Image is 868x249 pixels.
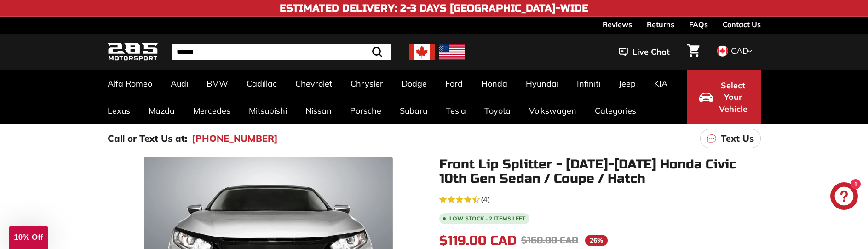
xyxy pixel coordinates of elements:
[392,70,436,97] a: Dodge
[645,70,677,97] a: KIA
[603,17,632,32] a: Reviews
[286,70,341,97] a: Chevrolet
[723,17,761,32] a: Contact Us
[439,157,761,186] h1: Front Lip Splitter - [DATE]-[DATE] Honda Civic 10th Gen Sedan / Coupe / Hatch
[280,3,588,14] h4: Estimated Delivery: 2-3 Days [GEOGRAPHIC_DATA]-Wide
[108,41,158,63] img: Logo_285_Motorsport_areodynamics_components
[108,132,187,145] p: Call or Text Us at:
[687,70,761,124] button: Select Your Vehicle
[520,97,586,124] a: Volkswagen
[647,17,674,32] a: Returns
[436,70,472,97] a: Ford
[240,97,296,124] a: Mitsubishi
[341,97,391,124] a: Porsche
[718,80,749,115] span: Select Your Vehicle
[449,216,526,221] span: Low stock - 2 items left
[689,17,708,32] a: FAQs
[197,70,237,97] a: BMW
[172,44,391,60] input: Search
[475,97,520,124] a: Toyota
[14,233,43,242] span: 10% Off
[439,193,761,205] a: 4.3 rating (4 votes)
[828,182,861,212] inbox-online-store-chat: Shopify online store chat
[585,235,608,246] span: 26%
[632,46,670,58] span: Live Chat
[568,70,609,97] a: Infiniti
[607,41,682,64] button: Live Chat
[517,70,568,97] a: Hyundai
[98,97,139,124] a: Lexus
[98,70,161,97] a: Alfa Romeo
[586,97,645,124] a: Categories
[9,226,48,249] div: 10% Off
[341,70,392,97] a: Chrysler
[721,132,754,145] p: Text Us
[521,235,578,246] span: $160.00 CAD
[731,46,748,56] span: CAD
[161,70,197,97] a: Audi
[237,70,286,97] a: Cadillac
[437,97,475,124] a: Tesla
[296,97,341,124] a: Nissan
[700,129,761,148] a: Text Us
[472,70,517,97] a: Honda
[391,97,437,124] a: Subaru
[184,97,240,124] a: Mercedes
[192,132,278,145] a: [PHONE_NUMBER]
[481,194,490,205] span: (4)
[139,97,184,124] a: Mazda
[682,36,705,68] a: Cart
[609,70,645,97] a: Jeep
[439,233,517,249] span: $119.00 CAD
